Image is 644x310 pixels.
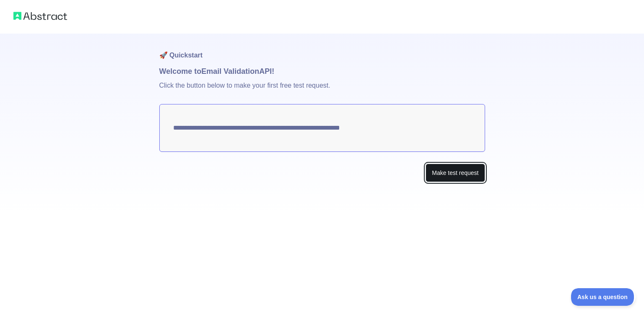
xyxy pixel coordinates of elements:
img: Abstract logo [13,10,67,22]
h1: 🚀 Quickstart [159,34,485,65]
button: Make test request [426,164,485,182]
p: Click the button below to make your first free test request. [159,77,485,104]
iframe: Toggle Customer Support [571,288,636,306]
h1: Welcome to Email Validation API! [159,65,485,77]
